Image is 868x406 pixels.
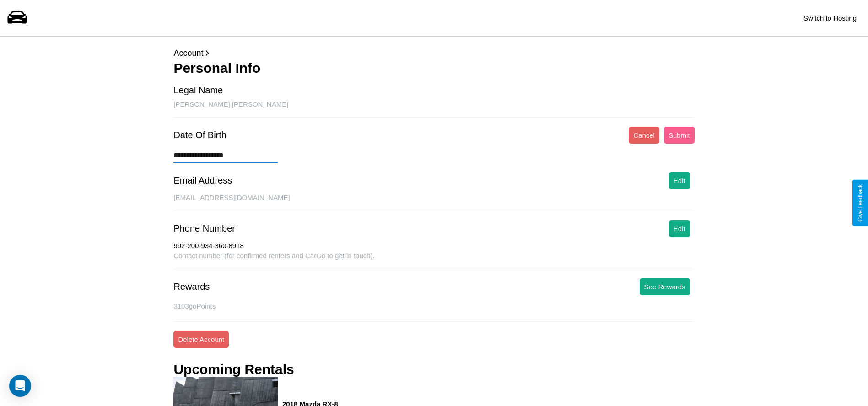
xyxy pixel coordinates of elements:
div: [EMAIL_ADDRESS][DOMAIN_NAME] [173,194,694,211]
div: Email Address [173,175,232,186]
div: [PERSON_NAME] [PERSON_NAME] [173,100,694,118]
button: Switch to Hosting [799,10,861,27]
div: Give Feedback [857,184,863,222]
div: Phone Number [173,223,235,234]
div: Contact number (for confirmed renters and CarGo to get in touch). [173,252,694,269]
div: Rewards [173,281,210,292]
h3: Personal Info [173,60,694,76]
button: Delete Account [173,331,229,348]
div: Date Of Birth [173,130,226,141]
button: Submit [664,127,695,144]
div: Open Intercom Messenger [9,375,31,397]
button: Edit [669,172,690,189]
p: Account [173,46,694,60]
button: See Rewards [640,278,690,295]
div: 992-200-934-360-8918 [173,242,694,252]
div: Legal Name [173,85,223,96]
button: Cancel [629,127,659,144]
h3: Upcoming Rentals [173,362,294,377]
p: 3103 goPoints [173,300,694,312]
button: Edit [669,220,690,237]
